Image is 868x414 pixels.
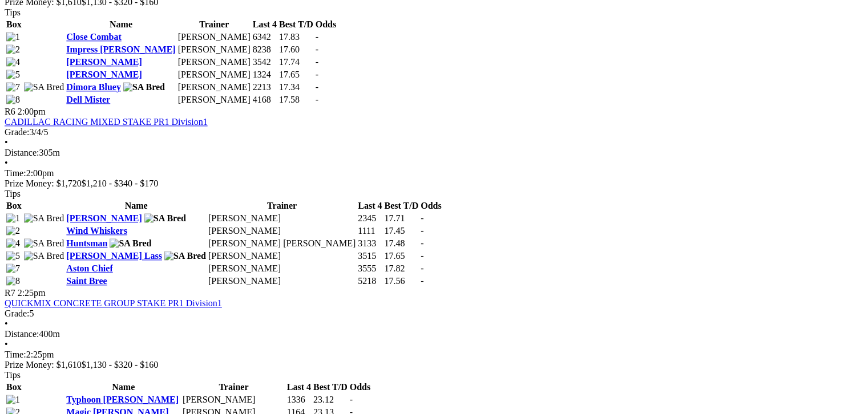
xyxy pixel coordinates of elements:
[5,127,30,137] span: Grade:
[421,238,423,248] span: -
[177,19,251,30] th: Trainer
[182,394,285,405] td: [PERSON_NAME]
[177,69,251,80] td: [PERSON_NAME]
[5,370,21,380] span: Tips
[278,19,314,30] th: Best T/D
[164,251,206,261] img: SA Bred
[252,56,277,68] td: 3542
[349,381,371,393] th: Odds
[82,360,159,370] span: $1,130 - $320 - $160
[383,225,419,237] td: 17.45
[18,288,46,298] span: 2:25pm
[5,178,863,189] div: Prize Money: $1,720
[66,57,142,67] a: [PERSON_NAME]
[383,200,419,212] th: Best T/D
[383,263,419,274] td: 17.82
[6,263,20,274] img: 7
[177,31,251,43] td: [PERSON_NAME]
[24,82,64,92] img: SA Bred
[357,275,382,287] td: 5218
[208,225,356,237] td: [PERSON_NAME]
[6,57,20,67] img: 4
[357,263,382,274] td: 3555
[177,94,251,105] td: [PERSON_NAME]
[252,31,277,43] td: 6342
[5,148,39,157] span: Distance:
[252,44,277,55] td: 8238
[421,226,423,236] span: -
[316,70,318,79] span: -
[316,57,318,67] span: -
[421,276,423,286] span: -
[66,226,127,236] a: Wind Whiskers
[278,44,314,55] td: 17.60
[5,309,30,318] span: Grade:
[278,56,314,68] td: 17.74
[383,213,419,224] td: 17.71
[383,250,419,262] td: 17.65
[66,238,107,248] a: Huntsman
[6,276,20,286] img: 8
[315,19,337,30] th: Odds
[278,69,314,80] td: 17.65
[316,95,318,104] span: -
[5,360,863,370] div: Prize Money: $1,610
[286,381,312,393] th: Last 4
[383,275,419,287] td: 17.56
[5,148,863,158] div: 305m
[6,213,20,224] img: 1
[5,288,15,298] span: R7
[66,213,142,223] a: [PERSON_NAME]
[66,95,110,104] a: Dell Mister
[6,226,20,236] img: 2
[421,251,423,261] span: -
[421,263,423,273] span: -
[6,201,22,210] span: Box
[5,309,863,319] div: 5
[357,200,382,212] th: Last 4
[5,350,863,360] div: 2:25pm
[5,298,222,308] a: QUICKMIX CONCRETE GROUP STAKE PR1 Division1
[5,319,8,328] span: •
[5,117,208,127] a: CADILLAC RACING MIXED STAKE PR1 Division1
[420,200,442,212] th: Odds
[24,251,64,261] img: SA Bred
[66,32,121,42] a: Close Combat
[5,189,21,198] span: Tips
[208,275,356,287] td: [PERSON_NAME]
[6,70,20,80] img: 5
[18,107,46,116] span: 2:00pm
[383,238,419,249] td: 17.48
[6,32,20,42] img: 1
[357,225,382,237] td: 1111
[5,127,863,137] div: 3/4/5
[5,158,8,168] span: •
[316,32,318,42] span: -
[286,394,312,405] td: 1336
[5,339,8,349] span: •
[357,238,382,249] td: 3133
[5,137,8,147] span: •
[5,168,863,178] div: 2:00pm
[177,82,251,93] td: [PERSON_NAME]
[24,238,64,249] img: SA Bred
[66,200,207,212] th: Name
[66,19,176,30] th: Name
[6,44,20,55] img: 2
[182,381,285,393] th: Trainer
[177,56,251,68] td: [PERSON_NAME]
[313,394,348,405] td: 23.12
[6,395,20,405] img: 1
[5,329,39,339] span: Distance:
[278,31,314,43] td: 17.83
[5,107,15,116] span: R6
[24,213,64,224] img: SA Bred
[6,251,20,261] img: 5
[66,82,121,92] a: Dimora Bluey
[177,44,251,55] td: [PERSON_NAME]
[6,82,20,92] img: 7
[66,70,142,79] a: [PERSON_NAME]
[110,238,151,249] img: SA Bred
[252,69,277,80] td: 1324
[66,44,175,54] a: Impress [PERSON_NAME]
